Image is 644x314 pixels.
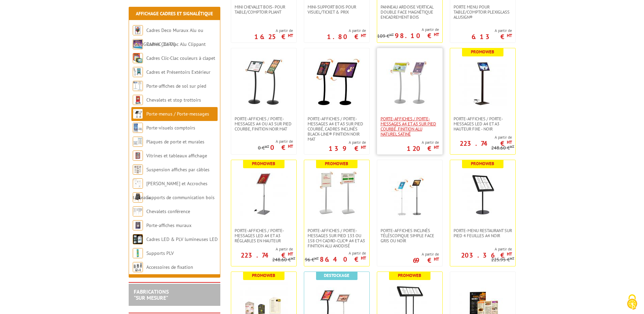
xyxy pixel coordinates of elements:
span: Porte-affiches / Porte-messages A4 et A3 sur pied courbé, cadres inclinés Black-Line® finition no... [308,116,366,142]
a: Affichage Cadres et Signalétique [136,11,213,17]
a: Porte-affiches / Porte-messages sur pied 133 ou 158 cm Cadro-Clic® A4 et A3 finition alu anodisé [304,228,369,248]
b: Destockage [324,273,349,278]
img: Accessoires de fixation [133,262,143,272]
a: Supports de communication bois [146,194,215,200]
a: Porte Menu pour table/comptoir Plexiglass AluSign® [450,4,515,20]
img: Suspension affiches par câbles [133,164,143,175]
a: Chevalets et stop trottoirs [146,97,201,103]
span: Porte-affiches / Porte-messages LED A4 et A3 hauteur fixe - Noir [454,116,512,132]
a: Panneau Ardoise Vertical double face Magnétique encadrement Bois [377,4,442,20]
p: 1.80 € [327,35,366,39]
p: 0 € [270,145,293,150]
sup: HT [288,33,293,38]
span: A partir de [327,28,366,33]
span: Mini-support bois pour visuel/ticket & prix [308,4,366,15]
img: Porte-affiches / Porte-messages A4 et A3 sur pied courbé, finition alu naturel satiné [386,58,434,106]
img: Porte-visuels comptoirs [133,123,143,133]
img: Chevalets conférence [133,206,143,216]
span: A partir de [377,27,439,32]
a: [PERSON_NAME] et Accroches tableaux [133,180,207,200]
span: A partir de [329,140,366,145]
img: Cadres Clic-Clac couleurs à clapet [133,53,143,63]
p: 69 € [413,258,439,262]
b: Promoweb [398,273,421,278]
img: Chevalets et stop trottoirs [133,95,143,105]
a: Porte-affiches / Porte-messages A4 et A3 sur pied courbé, finition alu naturel satiné [377,116,442,137]
p: 0 € [258,145,269,151]
span: Porte-affiches / Porte-messages A4 ou A3 sur pied courbe, finition noir mat [235,116,293,132]
b: Promoweb [471,49,494,55]
sup: HT [510,144,514,149]
a: Accessoires de fixation [146,264,193,270]
span: Porte Menu pour table/comptoir Plexiglass AluSign® [454,4,512,20]
p: 16.25 € [254,35,293,39]
img: Porte-affiches inclinés téléscopique simple face gris ou noir [386,170,434,218]
button: Cookies (fenêtre modale) [620,291,644,314]
img: Cimaises et Accroches tableaux [133,178,143,189]
span: A partir de [258,139,293,144]
span: A partir de [407,140,439,145]
sup: HT [434,256,439,262]
a: Mini Chevalet Bois- pour table/comptoir pliant [231,4,296,15]
img: Porte-affiches / Porte-messages LED A4 et A3 hauteur fixe - Noir [459,58,507,106]
img: Porte-affiches / Porte-messages sur pied 133 ou 158 cm Cadro-Clic® A4 et A3 finition alu anodisé [313,170,361,218]
img: Cookies (fenêtre modale) [624,294,641,311]
p: 120 € [407,146,439,151]
sup: HT [288,251,293,257]
img: Porte-Menu Restaurant sur Pied 4 feuilles A4 Noir [459,170,507,218]
span: Panneau Ardoise Vertical double face Magnétique encadrement Bois [381,4,439,20]
img: Cadres et Présentoirs Extérieur [133,67,143,77]
b: Promoweb [471,161,494,167]
img: Supports PLV [133,248,143,258]
a: Porte-affiches / Porte-messages A4 ou A3 sur pied courbe, finition noir mat [231,116,296,132]
a: Cadres LED & PLV lumineuses LED [146,236,218,242]
img: Porte-affiches de sol sur pied [133,81,143,91]
sup: HT [434,144,439,150]
p: 96 € [305,257,319,262]
sup: HT [361,255,366,261]
sup: HT [507,139,512,145]
sup: HT [361,144,366,150]
sup: HT [265,144,269,149]
a: Cadres et Présentoirs Extérieur [146,69,210,75]
p: 109 € [377,34,394,39]
a: Cadres Deco Muraux Alu ou [GEOGRAPHIC_DATA] [133,27,203,47]
p: 98.10 € [395,34,439,38]
p: 248.60 € [272,257,295,262]
a: Cadres Clic-Clac couleurs à clapet [146,55,215,61]
a: Porte-affiches / Porte-messages LED A4 et A3 hauteur fixe - Noir [450,116,515,132]
a: Porte-Menu Restaurant sur Pied 4 feuilles A4 Noir [450,228,515,238]
p: 225.95 € [491,257,514,262]
p: 203.36 € [461,253,512,257]
img: Cadres Deco Muraux Alu ou Bois [133,25,143,35]
img: Vitrines et tableaux affichage [133,151,143,161]
span: A partir de [305,250,366,256]
span: A partir de [450,135,512,140]
img: Porte-menus / Porte-messages [133,109,143,119]
a: Mini-support bois pour visuel/ticket & prix [304,4,369,15]
a: Porte-affiches de sol sur pied [146,83,206,89]
a: Vitrines et tableaux affichage [146,153,207,159]
img: Porte-affiches / Porte-messages A4 et A3 sur pied courbé, cadres inclinés Black-Line® finition no... [313,58,361,106]
a: FABRICATIONS"Sur Mesure" [134,288,169,301]
sup: HT [434,32,439,37]
a: Chevalets conférence [146,208,190,214]
img: Porte-affiches muraux [133,220,143,230]
b: Promoweb [252,161,275,167]
span: Porte-affiches / Porte-messages LED A4 et A3 réglables en hauteur [235,228,293,243]
sup: HT [389,32,394,37]
a: Porte-visuels comptoirs [146,125,195,131]
sup: HT [314,256,319,261]
p: 248.60 € [491,145,514,151]
sup: HT [291,256,295,261]
p: 139 € [329,146,366,151]
span: A partir de [450,246,512,252]
a: Cadres Clic-Clac Alu Clippant [146,41,206,47]
span: A partir de [254,28,293,33]
img: Plaques de porte et murales [133,137,143,147]
img: Porte-affiches / Porte-messages A4 ou A3 sur pied courbe, finition noir mat [240,58,288,106]
p: 86.40 € [320,257,366,261]
a: Suspension affiches par câbles [146,167,209,173]
span: Porte-affiches / Porte-messages A4 et A3 sur pied courbé, finition alu naturel satiné [381,116,439,137]
a: Porte-affiches muraux [146,222,191,228]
